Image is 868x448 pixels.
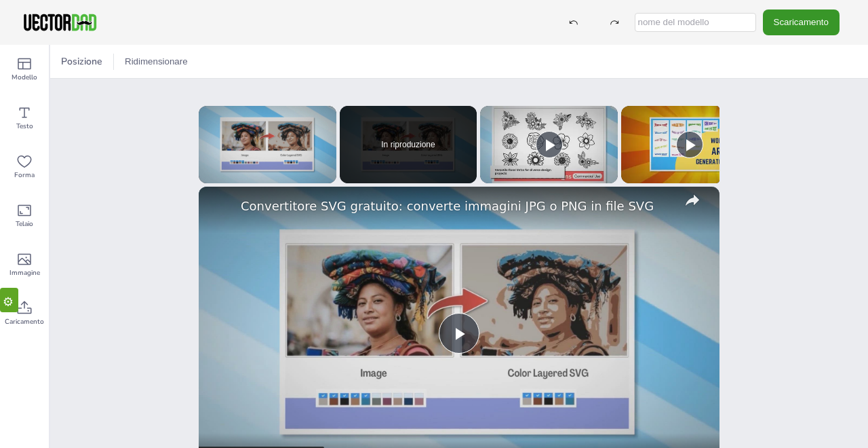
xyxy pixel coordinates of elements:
font: Caricamento [5,317,44,326]
font: Convertitore SVG gratuito: converte immagini JPG o PNG in file SVG [241,199,654,213]
font: Scaricamento [774,17,829,27]
font: Immagine [9,268,40,278]
button: condividere [680,188,705,212]
a: logo del canale [207,195,234,222]
font: Testo [16,122,33,131]
font: Telaio [16,219,33,229]
font: Modello [12,73,37,82]
font: Ridimensionare [125,56,188,67]
font: In riproduzione [381,140,435,149]
button: Giocare [676,131,703,158]
button: Ridimensionare [119,51,193,73]
font: X [709,185,717,198]
a: Convertitore SVG gratuito: converte immagini JPG o PNG in file SVG [241,199,673,213]
input: nome del modello [635,13,756,32]
button: Play Video [439,313,479,354]
font: Posizione [61,55,102,68]
div: Video Player [199,106,336,183]
img: VectorDad-1.png [22,12,98,33]
span: In riproduzione [381,141,435,149]
button: Giocare [536,131,563,158]
button: Scaricamento [763,10,840,35]
font: Forma [14,170,35,180]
